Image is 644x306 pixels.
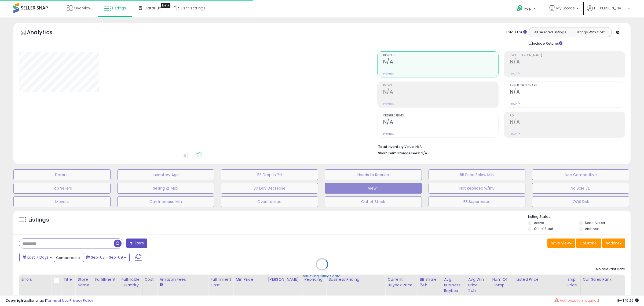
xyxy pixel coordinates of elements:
span: Listings [112,5,126,11]
div: seller snap | | [5,298,93,303]
a: Hi [PERSON_NAME] [587,5,630,17]
button: Overstocked [221,196,318,207]
span: Profit [383,84,498,87]
button: Default [13,169,111,180]
span: Ordered Items [383,114,498,117]
b: Total Inventory Value: [378,144,415,149]
span: Profit [PERSON_NAME] [510,54,625,57]
small: Prev: N/A [383,72,394,75]
span: DataHub [145,5,162,11]
h2: N/A [510,89,625,96]
span: Revenue [383,54,498,57]
h5: Analytics [27,29,63,37]
h2: N/A [383,89,498,96]
button: Movers [13,196,111,207]
button: Selling @ Max [117,183,214,194]
span: ROI [510,114,625,117]
span: Overview [74,5,91,11]
strong: Copyright [5,298,25,303]
div: Include Returns [525,40,569,46]
li: N/A [378,143,621,150]
small: Prev: N/A [510,102,520,105]
span: Hi [PERSON_NAME] [594,5,626,11]
small: Prev: N/A [510,72,520,75]
small: Prev: N/A [383,132,394,136]
i: Get Help [516,5,523,12]
h2: N/A [510,119,625,126]
button: BB Drop in 7d [221,169,318,180]
h2: N/A [383,59,498,66]
button: All Selected Listings [530,29,570,36]
span: Avg. Buybox Share [510,84,625,87]
button: Inventory Age [117,169,214,180]
button: Non Competitive [532,169,629,180]
button: Listings With Cost [570,29,610,36]
button: BB Price Below Min [429,169,526,180]
h2: N/A [383,119,498,126]
a: Help [512,1,541,17]
button: Out of Stock [325,196,422,207]
div: Retrieving listings data.. [302,274,342,279]
h2: N/A [510,59,625,66]
div: Tooltip anchor [161,3,170,8]
div: Totals For [506,30,527,35]
button: Not Repriced w/Inv [429,183,526,194]
span: N/A [421,151,427,156]
button: Top Sellers [13,183,111,194]
span: My Stores [556,5,575,11]
small: Prev: N/A [510,132,520,136]
button: 30 Day Decrease [221,183,318,194]
small: Prev: N/A [383,102,394,105]
button: BB Suppressed [429,196,526,207]
b: Short Term Storage Fees: [378,151,420,155]
button: No Sale 7D [532,183,629,194]
button: OOS Risk [532,196,629,207]
button: View 1 [325,183,422,194]
button: Needs to Reprice [325,169,422,180]
button: Can Increase Min [117,196,214,207]
span: Help [524,6,532,11]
